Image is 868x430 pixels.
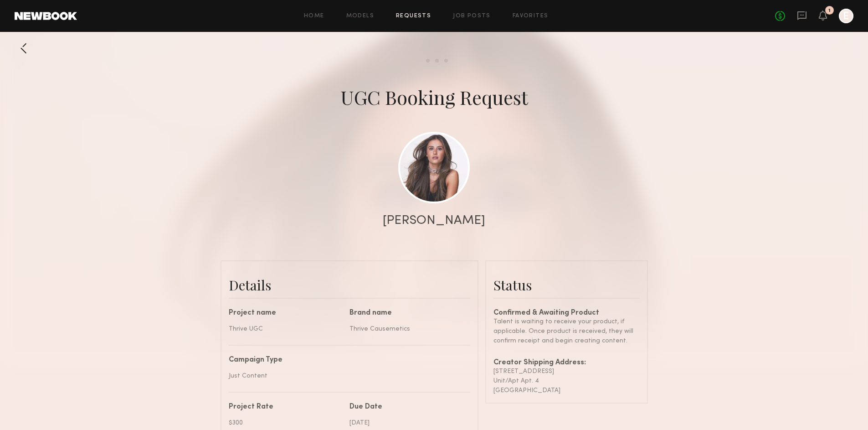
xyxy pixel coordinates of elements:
div: Details [229,276,470,294]
div: Talent is waiting to receive your product, if applicable. Once product is received, they will con... [493,317,640,346]
a: Home [304,13,324,19]
div: 1 [828,8,831,13]
div: Unit/Apt Apt. 4 [493,376,640,386]
a: E [839,9,853,23]
div: Campaign Type [229,357,463,364]
a: Favorites [513,13,549,19]
div: [DATE] [349,418,463,428]
a: Job Posts [453,13,491,19]
div: UGC Booking Request [340,84,528,110]
div: Due Date [349,404,463,411]
div: [STREET_ADDRESS] [493,367,640,376]
div: Project name [229,310,343,317]
div: Confirmed & Awaiting Product [493,310,640,317]
a: Models [346,13,374,19]
div: Creator Shipping Address: [493,359,640,367]
div: Brand name [349,310,463,317]
div: Project Rate [229,404,343,411]
div: $300 [229,418,343,428]
div: Thrive UGC [229,324,343,334]
div: Just Content [229,371,463,381]
div: Thrive Causemetics [349,324,463,334]
div: Status [493,276,640,294]
div: [PERSON_NAME] [383,214,485,227]
a: Requests [396,13,431,19]
div: [GEOGRAPHIC_DATA] [493,386,640,395]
